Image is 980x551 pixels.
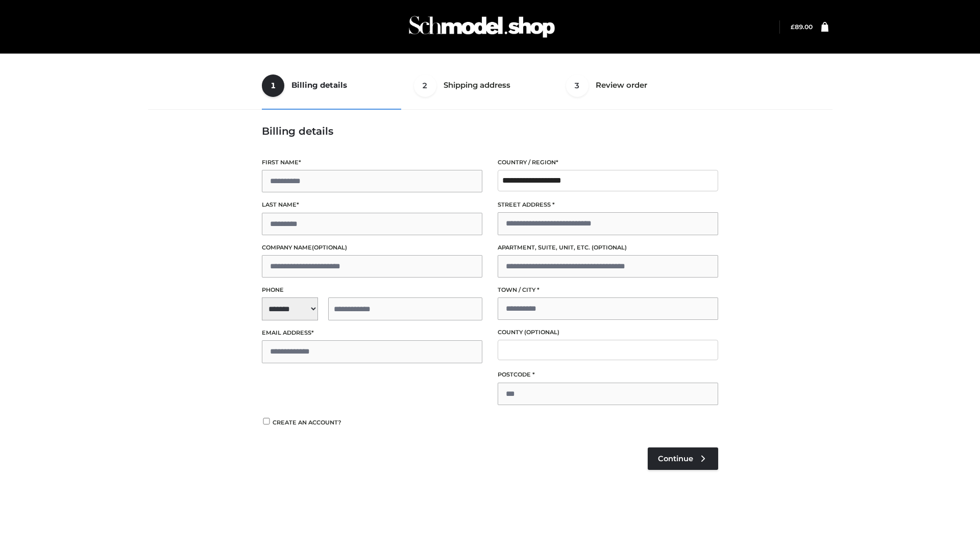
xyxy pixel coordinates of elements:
[524,329,559,336] span: (optional)
[262,328,482,338] label: Email address
[791,23,795,31] span: £
[592,244,627,251] span: (optional)
[273,419,341,426] span: Create an account?
[262,158,482,167] label: First name
[262,200,482,210] label: Last name
[262,243,482,253] label: Company name
[658,454,693,463] span: Continue
[498,285,718,295] label: Town / City
[498,243,718,253] label: Apartment, suite, unit, etc.
[312,244,347,251] span: (optional)
[498,328,718,337] label: County
[262,285,482,295] label: Phone
[405,7,558,47] img: Schmodel Admin 964
[791,23,813,31] bdi: 89.00
[262,125,718,137] h3: Billing details
[262,418,271,424] input: Create an account?
[498,200,718,210] label: Street address
[648,447,718,470] a: Continue
[498,158,718,167] label: Country / Region
[498,370,718,380] label: Postcode
[791,23,813,31] a: £89.00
